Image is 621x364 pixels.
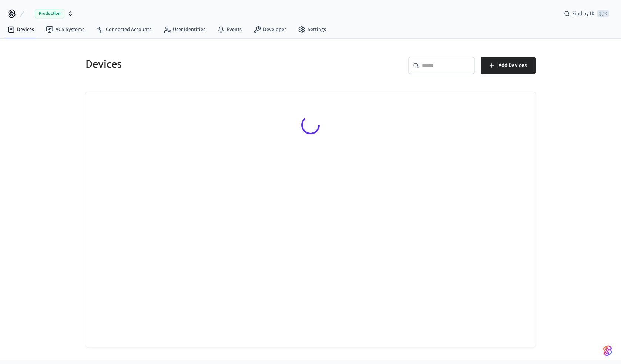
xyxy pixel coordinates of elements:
[40,23,90,36] a: ACS Systems
[1,23,40,36] a: Devices
[499,61,527,70] span: Add Devices
[211,23,248,36] a: Events
[292,23,332,36] a: Settings
[558,7,615,20] div: Find by ID⌘ K
[248,23,292,36] a: Developer
[85,57,306,72] h5: Devices
[597,10,609,17] span: ⌘ K
[603,345,612,357] img: SeamLogoGradient.69752ec5.svg
[157,23,211,36] a: User Identities
[572,10,595,17] span: Find by ID
[481,57,536,74] button: Add Devices
[35,9,64,18] span: Production
[90,23,157,36] a: Connected Accounts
